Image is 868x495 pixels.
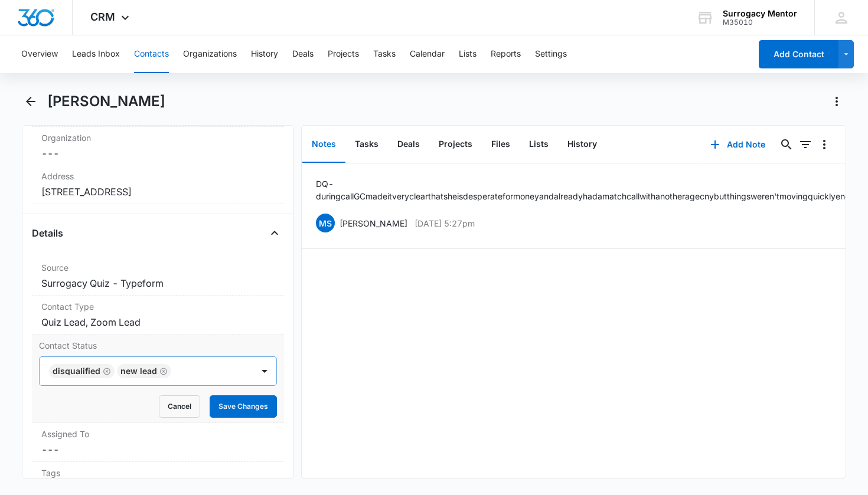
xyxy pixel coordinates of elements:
div: New Lead [120,367,157,375]
div: SourceSurrogacy Quiz - Typeform [32,257,285,296]
button: Add Contact [759,40,838,68]
button: Actions [827,92,846,111]
button: History [558,126,606,163]
button: Close [265,224,284,242]
button: Notes [302,126,345,163]
dd: Quiz Lead, Zoom Lead [41,315,275,329]
span: CRM [90,11,115,23]
button: Overflow Menu [815,135,834,154]
div: account name [723,9,797,18]
dd: --- [41,442,275,457]
div: Remove New Lead [157,367,168,375]
div: Remove Disqualified [100,367,111,375]
dd: --- [41,146,275,160]
button: Lists [459,35,477,73]
dd: [STREET_ADDRESS] [41,185,275,199]
button: Contacts [134,35,169,73]
label: Contact Type [41,300,275,313]
p: [PERSON_NAME] [340,217,407,230]
p: [DATE] 5:27pm [415,217,475,230]
label: Tags [41,467,275,479]
button: History [251,35,278,73]
button: Leads Inbox [72,35,120,73]
button: Save Changes [210,395,277,418]
button: Add Note [699,130,777,159]
button: Tasks [345,126,388,163]
button: Deals [292,35,314,73]
button: Projects [328,35,359,73]
div: Assigned To--- [32,423,285,462]
div: Contact TypeQuiz Lead, Zoom Lead [32,296,285,335]
button: Projects [429,126,482,163]
button: Cancel [159,395,200,418]
div: Disqualified [53,367,100,375]
button: Back [22,92,40,111]
button: Search... [777,135,796,154]
button: Settings [535,35,567,73]
button: Tasks [373,35,396,73]
div: Organization--- [32,127,285,165]
label: Assigned To [41,428,275,440]
button: Deals [388,126,429,163]
button: Organizations [183,35,237,73]
h4: Details [32,226,63,240]
h1: [PERSON_NAME] [47,93,165,110]
button: Filters [796,135,815,154]
button: Reports [491,35,521,73]
label: Address [41,170,275,182]
span: MS [316,214,335,232]
label: Contact Status [39,339,278,352]
div: account id [723,18,797,27]
button: Lists [520,126,558,163]
dd: Surrogacy Quiz - Typeform [41,276,275,290]
button: Calendar [410,35,445,73]
label: Organization [41,132,275,144]
button: Files [482,126,520,163]
div: Address[STREET_ADDRESS] [32,165,285,204]
label: Source [41,261,275,274]
button: Overview [21,35,58,73]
